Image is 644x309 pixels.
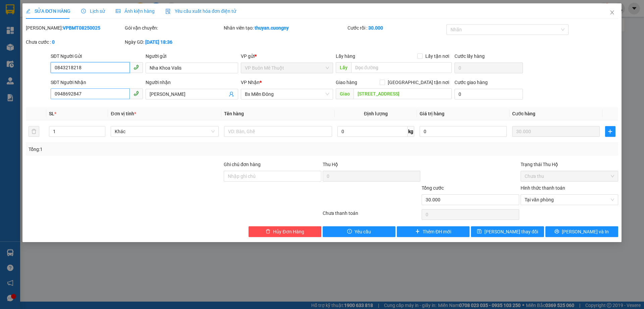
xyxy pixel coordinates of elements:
div: Chưa cước : [26,38,123,46]
span: Ảnh kiện hàng [116,8,155,14]
span: [PERSON_NAME] và In [562,228,609,235]
button: plus [605,126,615,137]
div: Tổng: 1 [29,146,249,153]
b: VPBMT08250025 [63,25,100,31]
span: Tổng cước [422,185,444,191]
b: [DATE] 18:36 [145,39,172,45]
span: edit [26,9,31,13]
span: SL [49,111,54,116]
div: Chưa thanh toán [322,209,421,221]
span: exclamation-circle [347,229,352,234]
div: SĐT Người Nhận [51,79,143,86]
span: Lịch sử [81,8,105,14]
div: [PERSON_NAME]: [26,24,123,32]
label: Cước lấy hàng [454,53,485,59]
span: Tên hàng [224,111,244,116]
span: Định lượng [364,111,388,116]
b: 30.000 [368,25,383,31]
span: SỬA ĐƠN HÀNG [26,8,70,14]
span: user-add [229,91,234,97]
button: save[PERSON_NAME] thay đổi [471,226,544,237]
button: plusThêm ĐH mới [397,226,470,237]
span: [GEOGRAPHIC_DATA] tận nơi [385,79,452,86]
span: phone [133,65,139,70]
span: VP Buôn Mê Thuột [245,63,329,73]
div: Gói vận chuyển: [125,24,222,32]
div: Người nhận [146,79,238,86]
button: Close [603,3,622,22]
div: VP gửi [241,52,333,60]
input: 0 [512,126,599,137]
span: kg [408,126,414,137]
span: Cước hàng [512,111,535,116]
span: Đơn vị tính [111,111,136,116]
span: plus [605,129,615,134]
button: printer[PERSON_NAME] và In [545,226,618,237]
input: Cước lấy hàng [454,63,523,73]
span: Yêu cầu xuất hóa đơn điện tử [165,8,236,14]
button: delete [29,126,39,137]
span: Giao hàng [336,80,357,85]
span: save [477,229,482,234]
div: Ngày GD: [125,38,222,46]
span: Yêu cầu [355,228,371,235]
b: thuyan.cuongny [255,25,289,31]
div: Trạng thái Thu Hộ [521,161,618,168]
span: VP Nhận [241,80,260,85]
span: Chưa thu [525,171,614,181]
input: Ghi chú đơn hàng [224,171,321,182]
b: 0 [52,39,55,45]
span: close [609,10,615,15]
span: Thu Hộ [323,162,338,167]
img: icon [165,9,171,14]
span: Tại văn phòng [525,195,614,205]
label: Hình thức thanh toán [521,185,565,191]
span: delete [266,229,270,234]
button: deleteHủy Đơn Hàng [249,226,321,237]
input: Cước giao hàng [454,89,523,100]
span: picture [116,9,120,13]
span: printer [554,229,559,234]
input: VD: Bàn, Ghế [224,126,332,137]
div: Người gửi [146,52,238,60]
span: Bx Miền Đông [245,89,329,99]
span: [PERSON_NAME] thay đổi [484,228,538,235]
div: Nhân viên tạo: [224,24,346,32]
span: Hủy Đơn Hàng [273,228,304,235]
span: Thêm ĐH mới [423,228,451,235]
div: SĐT Người Gửi [51,52,143,60]
span: Giao [336,88,354,99]
label: Cước giao hàng [454,80,488,85]
div: Cước rồi : [347,24,445,32]
span: Giá trị hàng [420,111,444,116]
span: plus [415,229,420,234]
span: Lấy [336,62,351,73]
input: Dọc đường [351,62,452,73]
span: clock-circle [81,9,86,13]
span: Lấy hàng [336,53,355,59]
span: phone [133,91,139,96]
button: exclamation-circleYêu cầu [323,226,395,237]
span: Lấy tận nơi [423,52,452,60]
input: Dọc đường [354,88,452,99]
label: Ghi chú đơn hàng [224,162,261,167]
span: Khác [115,126,215,137]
